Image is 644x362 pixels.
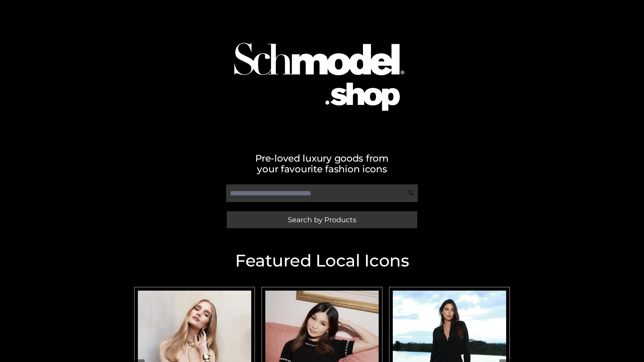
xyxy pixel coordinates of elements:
span: Search by Products [288,216,356,223]
h2: Pre-loved luxury goods from your favourite fashion icons [131,153,513,174]
img: Search Icon [408,190,415,196]
h2: Featured Local Icons​ [131,252,513,269]
a: Search by Products [227,211,417,228]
